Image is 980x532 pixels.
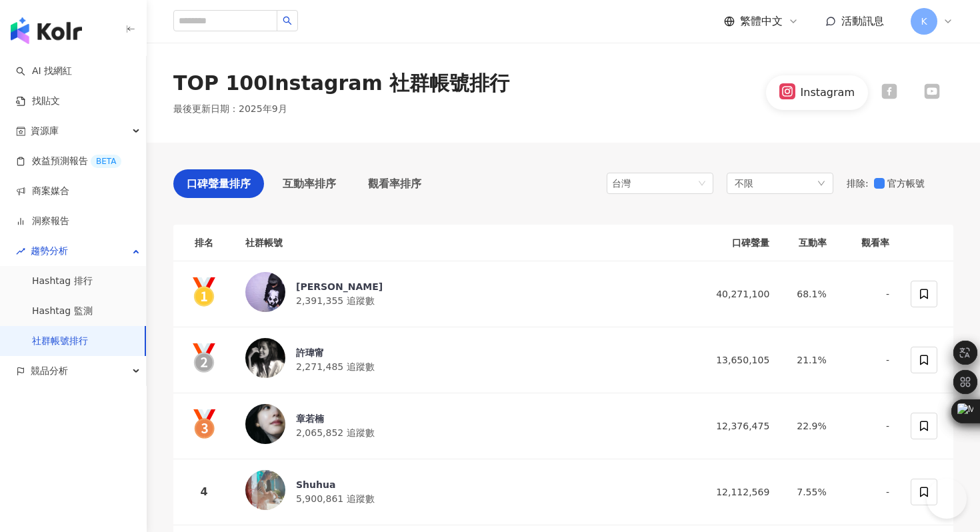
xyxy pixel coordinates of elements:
th: 觀看率 [837,225,900,261]
span: rise [16,247,25,256]
div: Instagram [801,85,855,100]
div: 22.9% [791,419,826,433]
span: down [817,179,825,187]
span: 競品分析 [31,356,68,386]
span: 資源庫 [31,116,59,146]
div: 7.55% [791,485,826,499]
img: KOL Avatar [245,272,285,312]
span: 活動訊息 [841,15,884,27]
th: 社群帳號 [235,225,700,261]
img: KOL Avatar [245,338,285,378]
div: 12,112,569 [711,485,769,499]
span: 2,391,355 追蹤數 [296,295,375,306]
span: 互動率排序 [283,175,336,192]
iframe: Help Scout Beacon - Open [927,479,967,519]
td: - [837,327,900,393]
span: 5,900,861 追蹤數 [296,493,375,504]
span: K [921,14,927,29]
a: KOL AvatarShuhua5,900,861 追蹤數 [245,470,689,514]
img: KOL Avatar [245,404,285,444]
div: [PERSON_NAME] [296,280,383,293]
span: 官方帳號 [885,176,930,191]
div: 68.1% [791,287,826,301]
span: 2,065,852 追蹤數 [296,427,375,438]
span: 不限 [735,176,753,191]
div: Shuhua [296,478,375,491]
span: 趨勢分析 [31,236,68,266]
a: Hashtag 排行 [32,275,93,288]
img: KOL Avatar [245,470,285,510]
div: 章若楠 [296,412,375,425]
div: 13,650,105 [711,353,769,367]
span: 觀看率排序 [368,175,421,192]
a: KOL Avatar[PERSON_NAME]2,391,355 追蹤數 [245,272,689,316]
div: 台灣 [612,173,655,193]
span: search [283,16,292,25]
div: 12,376,475 [711,419,769,433]
div: TOP 100 Instagram 社群帳號排行 [173,69,509,97]
th: 排名 [173,225,235,261]
a: 洞察報告 [16,215,69,228]
div: 4 [184,483,224,500]
span: 2,271,485 追蹤數 [296,361,375,372]
a: Hashtag 監測 [32,305,93,318]
p: 最後更新日期 ： 2025年9月 [173,103,287,116]
a: 找貼文 [16,95,60,108]
a: KOL Avatar章若楠2,065,852 追蹤數 [245,404,689,448]
th: 口碑聲量 [700,225,780,261]
div: 21.1% [791,353,826,367]
a: searchAI 找網紅 [16,65,72,78]
span: 排除 : [847,178,869,189]
td: - [837,459,900,525]
span: 口碑聲量排序 [187,175,251,192]
div: 40,271,100 [711,287,769,301]
span: 繁體中文 [740,14,783,29]
td: - [837,261,900,327]
div: 許瑋甯 [296,346,375,359]
a: 社群帳號排行 [32,335,88,348]
a: 效益預測報告BETA [16,155,121,168]
img: logo [11,17,82,44]
a: 商案媒合 [16,185,69,198]
th: 互動率 [780,225,837,261]
a: KOL Avatar許瑋甯2,271,485 追蹤數 [245,338,689,382]
td: - [837,393,900,459]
